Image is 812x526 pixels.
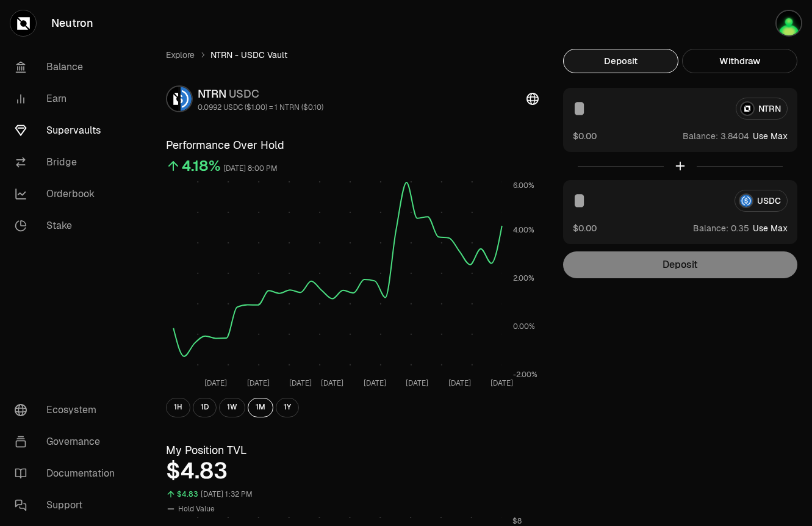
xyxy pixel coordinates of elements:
button: 1M [248,398,273,417]
tspan: [DATE] [406,378,428,388]
tspan: -2.00% [513,370,537,380]
a: Stake [5,210,132,242]
button: Deposit [563,49,678,73]
span: Balance: [683,130,718,142]
a: Supervaults [5,115,132,146]
a: Explore [166,49,195,61]
span: Hold Value [178,504,215,514]
button: $0.00 [573,129,597,142]
div: NTRN [198,85,323,103]
span: Balance: [693,222,728,234]
div: [DATE] 1:32 PM [201,488,253,502]
div: $4.83 [166,459,539,483]
a: Governance [5,426,132,458]
nav: breadcrumb [166,49,539,61]
button: 1D [193,398,217,417]
button: Use Max [753,222,788,234]
h3: My Position TVL [166,442,539,459]
tspan: [DATE] [364,378,386,388]
tspan: [DATE] [247,378,270,388]
button: Use Max [753,130,788,142]
tspan: 4.00% [513,225,534,235]
span: USDC [229,87,259,101]
a: Bridge [5,146,132,178]
img: USDC Logo [181,87,192,111]
div: 0.0992 USDC ($1.00) = 1 NTRN ($0.10) [198,103,323,112]
a: Earn [5,83,132,115]
img: meow [775,10,802,37]
tspan: [DATE] [448,378,471,388]
a: Balance [5,51,132,83]
tspan: [DATE] [490,378,513,388]
div: [DATE] 8:00 PM [223,162,278,176]
tspan: 2.00% [513,273,534,283]
button: 1W [219,398,245,417]
a: Orderbook [5,178,132,210]
tspan: 0.00% [513,322,535,331]
tspan: [DATE] [204,378,227,388]
div: $4.83 [177,488,198,502]
img: NTRN Logo [167,87,178,111]
button: $0.00 [573,222,597,234]
button: 1Y [276,398,299,417]
a: Ecosystem [5,394,132,426]
span: NTRN - USDC Vault [210,49,287,61]
a: Support [5,489,132,521]
div: 4.18% [182,156,221,176]
tspan: 6.00% [513,181,534,190]
a: Documentation [5,458,132,489]
button: 1H [166,398,190,417]
button: Withdraw [682,49,797,73]
tspan: [DATE] [321,378,343,388]
tspan: $8 [513,516,522,525]
h3: Performance Over Hold [166,137,539,154]
tspan: [DATE] [289,378,312,388]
